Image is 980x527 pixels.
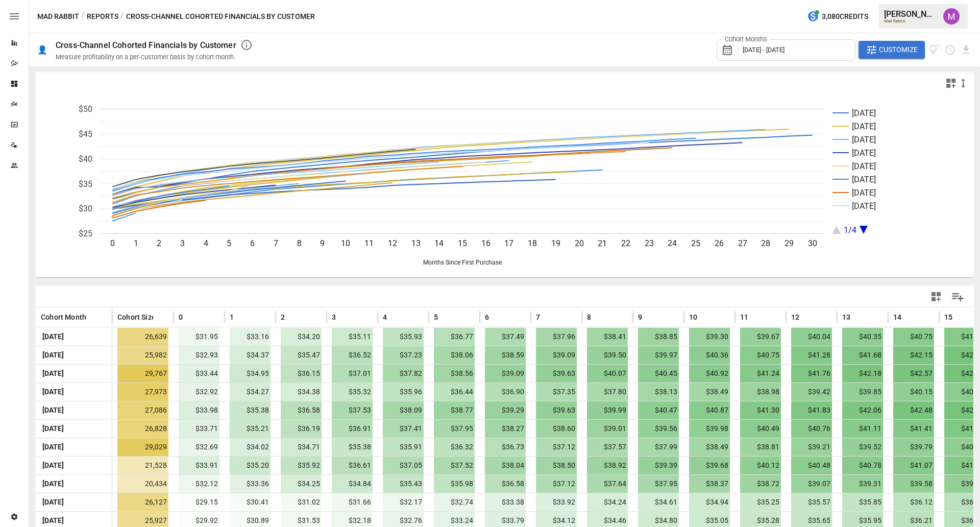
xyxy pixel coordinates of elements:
text: 5 [227,238,231,248]
span: $41.41 [893,420,934,438]
text: $40 [79,154,92,164]
span: $34.84 [332,475,373,493]
span: $31.02 [281,493,322,511]
span: $34.37 [230,346,271,364]
span: $35.92 [281,457,322,474]
span: $38.09 [383,401,424,419]
button: Sort [800,310,815,324]
text: 29 [785,238,794,248]
span: $29.15 [179,493,219,511]
span: 10 [689,312,697,322]
text: 23 [645,238,654,248]
span: Customize [879,43,918,56]
text: 0 [110,238,115,248]
span: $33.36 [230,475,271,493]
text: $30 [79,204,92,213]
button: Sort [541,310,555,324]
button: Umer Muhammed [937,2,966,31]
span: $36.58 [281,401,322,419]
span: 29,029 [117,438,168,456]
span: $35.25 [740,493,781,511]
span: $40.87 [689,401,730,419]
span: [DATE] [41,420,65,438]
span: 29,767 [117,365,168,382]
span: [DATE] [41,328,65,346]
button: View documentation [929,41,941,59]
span: $36.91 [332,420,373,438]
button: Download report [960,44,972,56]
span: $37.96 [536,328,577,346]
span: [DATE] [41,365,65,382]
span: 0 [179,312,183,322]
span: $35.98 [434,475,475,493]
span: $38.37 [689,475,730,493]
span: $35.20 [230,457,271,474]
span: $37.52 [434,457,475,474]
span: 5 [434,312,438,322]
text: $35 [79,179,92,189]
span: $33.91 [179,457,219,474]
span: $40.15 [893,383,934,401]
span: $37.12 [536,475,577,493]
span: $37.95 [434,420,475,438]
span: [DATE] [41,493,65,511]
span: $38.04 [485,457,526,474]
text: [DATE] [852,108,876,118]
span: $35.47 [281,346,322,364]
span: $40.07 [587,365,628,382]
span: $39.50 [587,346,628,364]
span: $34.25 [281,475,322,493]
span: 21,528 [117,457,168,474]
button: Sort [235,310,249,324]
text: $50 [79,104,92,114]
span: 20,434 [117,475,168,493]
text: [DATE] [852,161,876,171]
span: 3,080 Credits [822,10,868,23]
span: $37.64 [587,475,628,493]
span: $36.61 [332,457,373,474]
span: $39.98 [689,420,730,438]
span: $38.98 [740,383,781,401]
span: $37.41 [383,420,424,438]
text: [DATE] [852,135,876,145]
button: Sort [184,310,198,324]
span: $39.85 [842,383,883,401]
span: $33.92 [536,493,577,511]
span: 26,127 [117,493,168,511]
span: $41.28 [791,346,832,364]
span: $38.72 [740,475,781,493]
span: $36.19 [281,420,322,438]
span: $34.38 [281,383,322,401]
span: 14 [893,312,901,322]
button: Reports [87,10,118,23]
span: $37.95 [638,475,679,493]
span: $39.30 [689,328,730,346]
span: $40.76 [791,420,832,438]
text: 9 [320,238,325,248]
span: 11 [740,312,748,322]
text: 21 [598,238,607,248]
div: Measure profitability on a per-customer basis by cohort month. [56,53,235,61]
text: 6 [250,238,255,248]
span: 9 [638,312,642,322]
div: 👤 [37,45,47,55]
span: $39.58 [893,475,934,493]
span: $39.97 [638,346,679,364]
span: $40.35 [842,328,883,346]
span: $41.76 [791,365,832,382]
span: $35.96 [383,383,424,401]
button: Manage Columns [946,285,969,308]
span: $38.13 [638,383,679,401]
span: $38.50 [536,457,577,474]
text: 3 [180,238,185,248]
text: Months Since First Purchase [423,259,502,266]
span: $35.32 [332,383,373,401]
span: $37.05 [383,457,424,474]
span: $33.98 [179,401,219,419]
div: Mad Rabbit [884,19,937,23]
span: $39.39 [638,457,679,474]
span: $40.48 [791,457,832,474]
div: / [120,10,124,23]
span: 15 [944,312,952,322]
span: 7 [536,312,540,322]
